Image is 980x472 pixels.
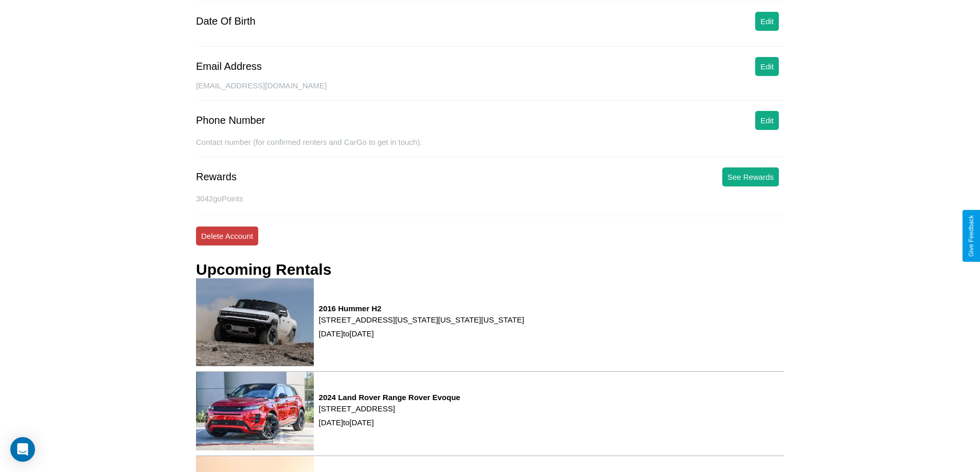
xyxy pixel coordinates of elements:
[196,226,258,246] button: Delete Account
[319,402,460,416] p: [STREET_ADDRESS]
[319,304,524,313] h3: 2016 Hummer H2
[196,372,314,450] img: rental
[196,81,784,101] div: [EMAIL_ADDRESS][DOMAIN_NAME]
[755,12,779,31] button: Edit
[755,57,779,76] button: Edit
[10,437,35,462] div: Open Intercom Messenger
[755,111,779,130] button: Edit
[319,313,524,327] p: [STREET_ADDRESS][US_STATE][US_STATE][US_STATE]
[196,171,237,183] div: Rewards
[196,138,784,157] div: Contact number (for confirmed renters and CarGo to get in touch).
[196,192,784,205] p: 3042 goPoints
[968,215,975,257] div: Give Feedback
[319,327,524,341] p: [DATE] to [DATE]
[196,261,331,278] h3: Upcoming Rentals
[196,115,265,126] div: Phone Number
[196,61,262,72] div: Email Address
[319,393,460,402] h3: 2024 Land Rover Range Rover Evoque
[196,278,314,366] img: rental
[196,15,256,27] div: Date Of Birth
[722,167,779,186] button: See Rewards
[319,416,460,429] p: [DATE] to [DATE]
